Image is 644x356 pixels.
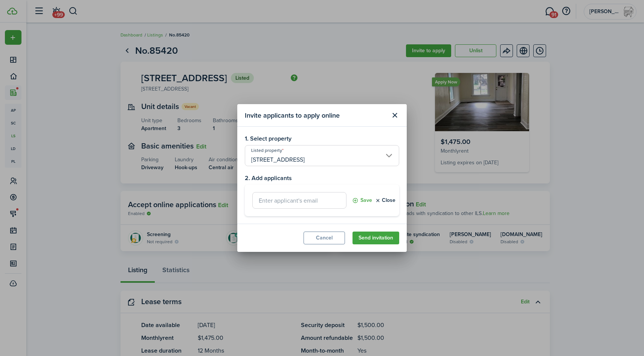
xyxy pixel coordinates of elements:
button: Close [375,192,395,209]
modal-title: Invite applicants to apply online [245,108,386,123]
h4: 2. Add applicants [245,174,399,183]
button: Save [352,192,372,209]
button: Cancel [304,232,345,244]
button: Send invitation [353,232,399,244]
h4: 1. Select property [245,134,399,143]
input: Select listed property [245,145,399,166]
button: Close modal [388,109,401,122]
input: Enter applicant's email [252,192,346,209]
